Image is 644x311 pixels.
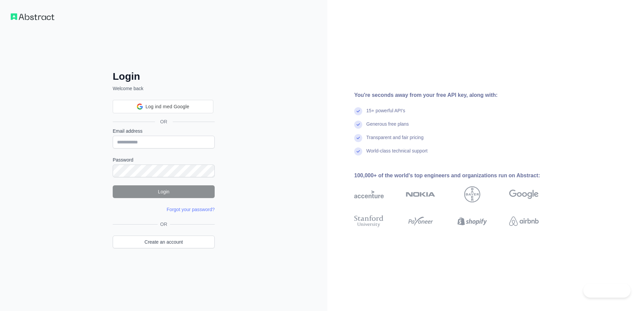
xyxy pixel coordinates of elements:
img: google [509,186,539,202]
div: 100,000+ of the world's top engineers and organizations run on Abstract: [354,172,560,180]
img: check mark [354,121,362,129]
button: Login [113,185,215,198]
p: Welcome back [113,85,215,92]
span: OR [158,221,170,228]
label: Password [113,157,215,163]
img: payoneer [406,214,435,229]
label: Email address [113,128,215,134]
a: Create an account [113,236,215,248]
div: You're seconds away from your free API key, along with: [354,91,560,99]
img: stanford university [354,214,384,229]
a: Forgot your password? [167,207,215,212]
div: Generous free plans [366,121,409,134]
h2: Login [113,70,215,82]
div: Log ind med Google [113,100,213,113]
img: check mark [354,134,362,142]
img: airbnb [509,214,539,229]
span: Log ind med Google [146,103,190,110]
div: World-class technical support [366,147,428,161]
img: accenture [354,186,384,202]
img: bayer [464,186,480,202]
img: check mark [354,147,362,155]
span: OR [155,118,173,125]
iframe: Toggle Customer Support [583,284,631,298]
div: 15+ powerful API's [366,107,405,121]
div: Transparent and fair pricing [366,134,424,147]
img: check mark [354,107,362,115]
img: shopify [458,214,487,229]
img: nokia [406,186,435,202]
img: Workflow [11,13,54,20]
